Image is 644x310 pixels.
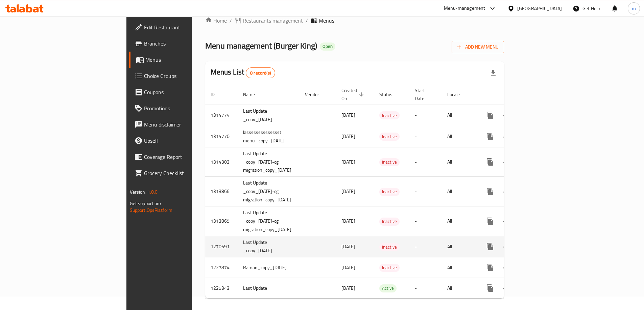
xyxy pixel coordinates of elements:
span: [DATE] [341,242,355,251]
h2: Menus List [211,67,275,78]
div: Inactive [379,158,400,166]
span: Locale [447,90,469,98]
span: Promotions [144,104,229,112]
span: Inactive [379,188,400,196]
button: Add New Menu [452,41,504,53]
span: Choice Groups [144,72,229,80]
span: [DATE] [341,158,355,166]
span: Get support on: [130,199,161,208]
button: Change Status [498,259,515,276]
a: Choice Groups [129,68,234,84]
div: Inactive [379,188,400,196]
td: All [442,278,477,299]
button: more [482,280,498,296]
span: [DATE] [341,187,355,196]
span: [DATE] [341,217,355,225]
span: Status [379,90,401,98]
div: Inactive [379,264,400,272]
a: Menu disclaimer [129,116,234,133]
td: All [442,177,477,206]
span: Coupons [144,88,229,96]
span: Menus [319,17,334,25]
span: Edit Restaurant [144,23,229,31]
td: Last Update _copy_[DATE]-cg migration_copy_[DATE] [238,147,300,177]
button: more [482,107,498,123]
a: Branches [129,35,234,52]
td: All [442,105,477,126]
th: Actions [477,84,552,105]
td: - [409,236,442,257]
td: - [409,278,442,299]
button: more [482,213,498,229]
a: Grocery Checklist [129,165,234,181]
span: Start Date [415,86,434,103]
td: - [409,177,442,206]
td: lasssssssssssssst menu _copy_[DATE] [238,126,300,147]
span: 8 record(s) [246,70,275,76]
span: Inactive [379,264,400,272]
span: Menu disclaimer [144,120,229,129]
div: Active [379,284,397,292]
a: Menus [129,52,234,68]
td: - [409,206,442,236]
div: Inactive [379,218,400,226]
span: Inactive [379,133,400,141]
td: Last Update _copy_[DATE]-cg migration_copy_[DATE] [238,177,300,206]
span: [DATE] [341,263,355,272]
button: Change Status [498,184,515,200]
span: Inactive [379,158,400,166]
span: Restaurants management [243,17,303,25]
a: Restaurants management [235,17,303,25]
div: Total records count [246,67,275,78]
td: All [442,126,477,147]
div: [GEOGRAPHIC_DATA] [517,5,562,12]
td: Last Update _copy_[DATE]-cg migration_copy_[DATE] [238,206,300,236]
div: Inactive [379,111,400,119]
span: Version: [130,188,146,196]
table: enhanced table [205,84,552,299]
button: Change Status [498,238,515,255]
button: more [482,259,498,276]
a: Coupons [129,84,234,100]
span: Created On [341,86,366,103]
a: Upsell [129,133,234,149]
div: Inactive [379,133,400,141]
div: Export file [485,65,501,81]
td: - [409,257,442,278]
td: - [409,147,442,177]
span: Coverage Report [144,153,229,161]
td: Last Update _copy_[DATE] [238,236,300,257]
td: Raman_copy_[DATE] [238,257,300,278]
div: Inactive [379,243,400,251]
a: Edit Restaurant [129,19,234,35]
span: Active [379,284,397,292]
button: Change Status [498,154,515,170]
button: Change Status [498,280,515,296]
td: All [442,236,477,257]
a: Coverage Report [129,149,234,165]
span: Inactive [379,243,400,251]
span: Add New Menu [457,43,499,51]
span: Name [243,90,264,98]
div: Open [320,43,335,51]
a: Support.OpsPlatform [130,206,173,215]
td: - [409,126,442,147]
button: more [482,238,498,255]
td: Last Update [238,278,300,299]
li: / [306,17,308,25]
span: Inactive [379,218,400,225]
span: m [632,5,636,12]
span: Open [320,44,335,49]
span: Vendor [305,90,328,98]
td: All [442,257,477,278]
span: Branches [144,39,229,48]
span: 1.0.0 [147,188,158,196]
span: Upsell [144,137,229,145]
button: Change Status [498,107,515,123]
span: Menus [145,56,229,64]
button: more [482,154,498,170]
td: All [442,206,477,236]
button: more [482,129,498,145]
td: - [409,105,442,126]
span: [DATE] [341,284,355,292]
